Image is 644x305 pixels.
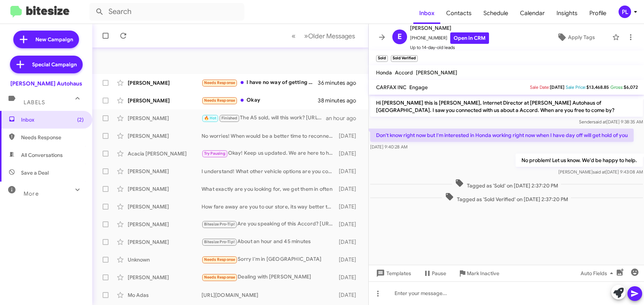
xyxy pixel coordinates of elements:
[579,119,643,125] span: Sender [DATE] 9:38:35 AM
[287,28,359,43] nav: Page navigation example
[326,115,362,122] div: an hour ago
[452,179,561,189] span: Tagged as 'Sold' on [DATE] 2:37:20 PM
[318,97,362,104] div: 38 minutes ago
[128,79,202,87] div: [PERSON_NAME]
[337,132,362,140] div: [DATE]
[128,168,202,175] div: [PERSON_NAME]
[337,203,362,210] div: [DATE]
[375,267,411,280] span: Templates
[202,203,337,210] div: How fare away are you to our store, its way better to get my preowned mgr to touch your car, he p...
[337,185,362,193] div: [DATE]
[10,80,82,87] div: [PERSON_NAME] Autohaus
[204,275,235,280] span: Needs Response
[410,44,489,51] span: Up to 14-day-old leads
[624,84,638,90] span: $6,072
[128,203,202,210] div: [PERSON_NAME]
[376,69,392,76] span: Honda
[202,78,318,87] div: I have no way of getting credit, I have to do buy here pay her, so thank you anyway
[202,114,326,122] div: The A5 sold, will this work? [URL][DOMAIN_NAME]
[452,267,505,280] button: Mark Inactive
[592,169,605,175] span: said at
[619,6,631,18] div: PL
[369,267,417,280] button: Templates
[21,169,49,176] span: Save a Deal
[337,238,362,246] div: [DATE]
[551,3,583,24] a: Insights
[202,132,337,140] div: No worries! When would be a better time to reconnect?
[202,291,337,299] div: [URL][DOMAIN_NAME]
[416,69,457,76] span: [PERSON_NAME]
[89,3,244,21] input: Search
[410,32,489,44] span: [PHONE_NUMBER]
[432,267,446,280] span: Pause
[575,267,622,280] button: Auto Fields
[593,119,606,125] span: said at
[581,267,616,280] span: Auto Fields
[202,149,337,158] div: Okay! Keep us updated. We are here to help whenever is right for you.
[337,168,362,175] div: [DATE]
[612,6,636,18] button: PL
[204,116,217,120] span: 🔥 Hot
[202,238,337,246] div: About an hour and 45 minutes
[128,291,202,299] div: Mo Adas
[515,154,643,167] p: No problem! Let us know. We'd be happy to help.
[300,28,359,43] button: Next
[583,3,612,24] a: Profile
[550,84,564,90] span: [DATE]
[450,32,489,44] a: Open in CRM
[586,84,609,90] span: $13,468.85
[337,221,362,228] div: [DATE]
[128,185,202,193] div: [PERSON_NAME]
[478,3,514,24] a: Schedule
[204,239,235,244] span: Bitesize Pro-Tip!
[514,3,551,24] a: Calendar
[204,257,235,262] span: Needs Response
[128,97,202,104] div: [PERSON_NAME]
[409,84,428,91] span: Engage
[442,192,571,203] span: Tagged as 'Sold Verified' on [DATE] 2:37:20 PM
[128,115,202,122] div: [PERSON_NAME]
[610,84,624,90] span: Gross:
[530,84,550,90] span: Sale Date:
[370,96,643,117] p: Hi [PERSON_NAME] this is [PERSON_NAME], Internet Director at [PERSON_NAME] Autohaus of [GEOGRAPHI...
[395,69,413,76] span: Accord
[308,32,355,40] span: Older Messages
[318,79,362,87] div: 36 minutes ago
[32,61,77,68] span: Special Campaign
[202,220,337,228] div: Are you speaking of this Accord? [URL][DOMAIN_NAME]
[287,28,300,43] button: Previous
[440,3,478,24] a: Contacts
[568,31,595,44] span: Apply Tags
[370,129,634,142] p: Don't know right now but I'm interested in Honda working right now when I have day off will get h...
[391,55,418,62] small: Sold Verified
[204,222,235,227] span: Bitesize Pro-Tip!
[13,31,79,48] a: New Campaign
[202,168,337,175] div: I understand! What other vehicle options are you considering?
[21,116,84,123] span: Inbox
[202,96,318,105] div: Okay
[24,99,45,106] span: Labels
[204,151,225,156] span: Try Pausing
[128,221,202,228] div: [PERSON_NAME]
[10,56,83,73] a: Special Campaign
[410,24,489,32] span: [PERSON_NAME]
[128,238,202,246] div: [PERSON_NAME]
[128,132,202,140] div: [PERSON_NAME]
[128,256,202,263] div: Unknown
[292,31,296,41] span: «
[128,150,202,157] div: Acacia [PERSON_NAME]
[337,274,362,281] div: [DATE]
[202,185,337,193] div: What exactly are you looking for, we get them in often
[35,36,73,43] span: New Campaign
[204,80,235,85] span: Needs Response
[337,150,362,157] div: [DATE]
[337,256,362,263] div: [DATE]
[543,31,609,44] button: Apply Tags
[337,291,362,299] div: [DATE]
[128,274,202,281] div: [PERSON_NAME]
[202,255,337,264] div: Sorry I'm in [GEOGRAPHIC_DATA]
